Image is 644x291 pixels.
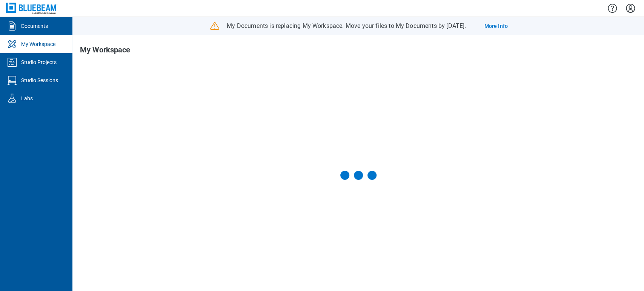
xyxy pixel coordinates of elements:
img: Bluebeam, Inc. [6,3,57,14]
svg: My Workspace [6,38,18,50]
div: Labs [21,95,33,102]
div: Loading My Workspace [340,171,377,180]
div: Studio Projects [21,58,57,66]
svg: Labs [6,92,18,104]
svg: Studio Sessions [6,74,18,86]
svg: Studio Projects [6,56,18,68]
button: Settings [624,2,636,15]
div: Documents [21,22,48,30]
svg: Documents [6,20,18,32]
p: My Documents is replacing My Workspace. Move your files to My Documents by [DATE]. [227,22,466,30]
a: More Info [484,22,507,30]
div: Studio Sessions [21,77,58,84]
h1: My Workspace [80,46,130,58]
div: My Workspace [21,40,55,48]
